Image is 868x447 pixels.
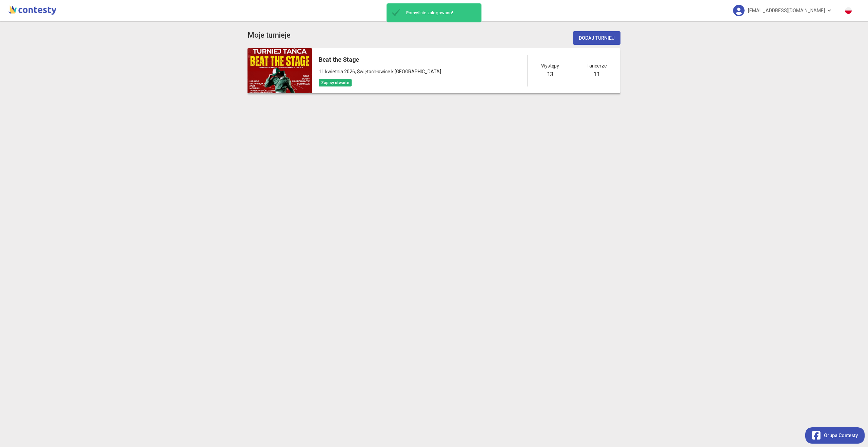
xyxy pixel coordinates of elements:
h5: 13 [547,70,553,79]
span: Występy [541,62,559,70]
span: , Świętochłowice k.[GEOGRAPHIC_DATA] [355,69,441,74]
span: Zapisy otwarte [319,79,352,86]
h3: Moje turnieje [248,30,291,41]
span: 11 kwietnia 2026 [319,69,355,74]
app-title: competition-list.title [248,30,291,41]
h5: 11 [593,70,600,79]
button: Dodaj turniej [573,31,620,45]
span: Pomyślnie zalogowano! [403,10,479,16]
span: Tancerze [587,62,607,70]
h5: Beat the Stage [319,55,441,64]
span: [EMAIL_ADDRESS][DOMAIN_NAME] [748,3,825,18]
span: Grupa Contesty [824,432,858,439]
